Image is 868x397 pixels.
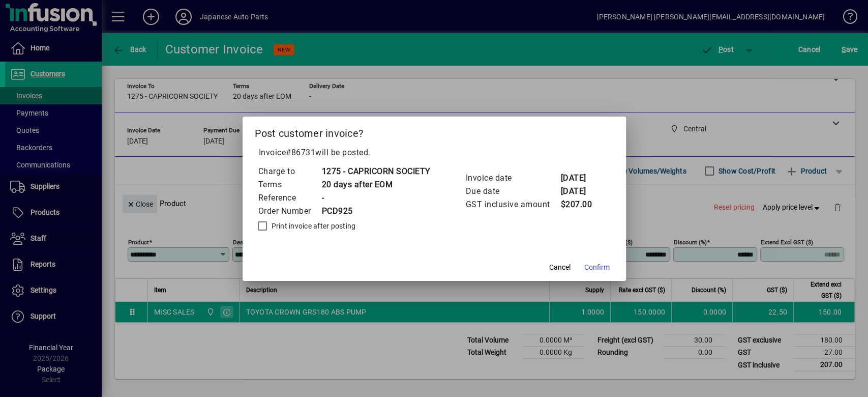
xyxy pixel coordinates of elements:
[258,178,321,191] td: Terms
[321,191,431,205] td: -
[465,172,560,185] td: Invoice date
[243,117,626,146] h2: Post customer invoice?
[544,259,576,277] button: Cancel
[270,221,356,231] label: Print invoice after posting
[560,185,601,198] td: [DATE]
[465,185,560,198] td: Due date
[560,198,601,211] td: $207.00
[255,147,614,159] p: Invoice will be posted .
[321,205,431,218] td: PCD925
[465,198,560,211] td: GST inclusive amount
[584,262,610,273] span: Confirm
[286,148,315,157] span: #86731
[321,178,431,191] td: 20 days after EOM
[321,165,431,178] td: 1275 - CAPRICORN SOCIETY
[560,172,601,185] td: [DATE]
[258,191,321,205] td: Reference
[580,259,614,277] button: Confirm
[258,165,321,178] td: Charge to
[258,205,321,218] td: Order Number
[549,262,571,273] span: Cancel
